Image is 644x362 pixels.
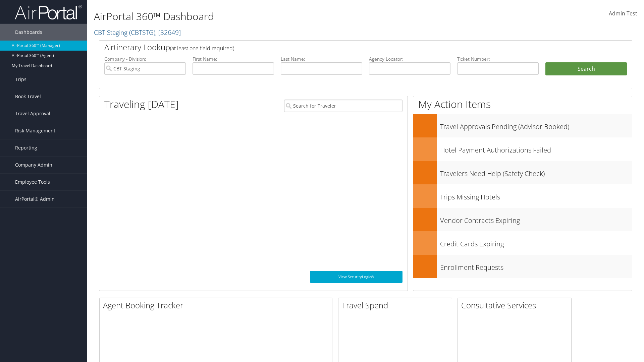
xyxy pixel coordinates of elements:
h3: Credit Cards Expiring [440,236,632,249]
h2: Agent Booking Tracker [103,300,332,311]
a: Trips Missing Hotels [413,184,632,208]
span: Admin Test [609,10,637,17]
h3: Enrollment Requests [440,259,632,272]
a: Credit Cards Expiring [413,231,632,255]
input: Search for Traveler [284,100,402,112]
label: Last Name: [281,56,362,62]
a: CBT Staging [94,28,181,37]
span: , [ 32649 ] [155,28,181,37]
h2: Airtinerary Lookup [104,42,583,53]
a: Travel Approvals Pending (Advisor Booked) [413,114,632,137]
a: Hotel Payment Authorizations Failed [413,137,632,161]
h1: Traveling [DATE] [104,97,179,111]
a: Admin Test [609,3,637,24]
span: AirPortal® Admin [15,191,55,207]
h3: Travel Approvals Pending (Advisor Booked) [440,119,632,131]
label: Agency Locator: [369,56,450,62]
a: View SecurityLogic® [310,271,402,283]
button: Search [545,62,627,76]
img: airportal-logo.png [15,4,82,20]
label: Ticket Number: [457,56,539,62]
h2: Consultative Services [461,300,571,311]
label: First Name: [193,56,274,62]
h1: AirPortal 360™ Dashboard [94,9,456,23]
h1: My Action Items [413,97,632,111]
span: ( CBTSTG ) [129,28,155,37]
span: Dashboards [15,24,42,41]
span: Reporting [15,139,37,156]
a: Enrollment Requests [413,255,632,278]
h3: Travelers Need Help (Safety Check) [440,166,632,178]
span: Book Travel [15,88,41,105]
a: Vendor Contracts Expiring [413,208,632,231]
h3: Hotel Payment Authorizations Failed [440,142,632,155]
span: Trips [15,71,26,88]
span: Travel Approval [15,105,50,122]
span: Risk Management [15,122,55,139]
span: Employee Tools [15,174,50,190]
h3: Vendor Contracts Expiring [440,213,632,225]
a: Travelers Need Help (Safety Check) [413,161,632,184]
span: Company Admin [15,157,52,173]
label: Company - Division: [104,56,186,62]
h3: Trips Missing Hotels [440,189,632,202]
span: (at least one field required) [170,45,234,52]
h2: Travel Spend [342,300,452,311]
